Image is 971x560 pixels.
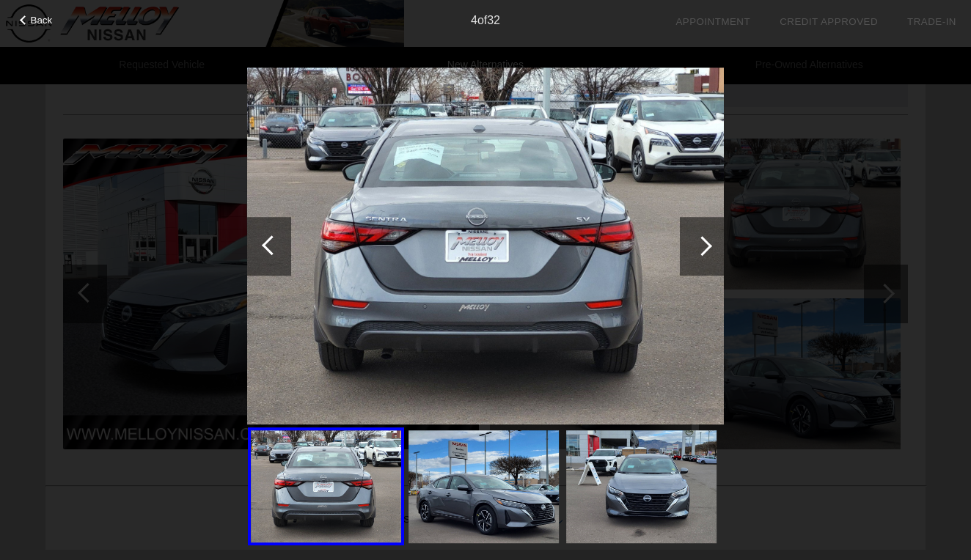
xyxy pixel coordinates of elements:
[675,16,750,27] a: Appointment
[31,15,53,26] span: Back
[487,14,500,26] span: 32
[471,14,477,26] span: 4
[247,67,724,425] img: 4.jpg
[780,16,878,27] a: Credit Approved
[566,431,717,544] img: 6.jpg
[907,16,956,27] a: Trade-In
[408,431,559,544] img: 5.jpg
